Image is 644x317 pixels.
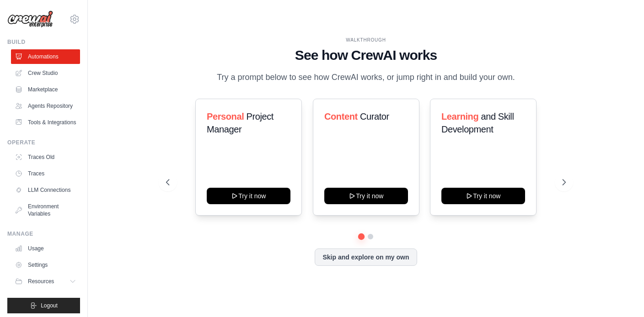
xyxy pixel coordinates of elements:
[11,115,80,130] a: Tools & Integrations
[324,188,408,204] button: Try it now
[441,188,525,204] button: Try it now
[11,99,80,113] a: Agents Repository
[11,183,80,197] a: LLM Connections
[315,248,417,266] button: Skip and explore on my own
[7,11,53,28] img: Logo
[360,111,389,122] span: Curator
[11,241,80,256] a: Usage
[7,38,80,46] div: Build
[207,188,290,204] button: Try it now
[441,111,478,122] span: Learning
[207,111,244,122] span: Personal
[7,139,80,146] div: Operate
[166,47,566,63] h1: See how CrewAI works
[212,71,520,84] p: Try a prompt below to see how CrewAI works, or jump right in and build your own.
[11,49,80,64] a: Automations
[11,274,80,289] button: Resources
[41,302,58,309] span: Logout
[11,166,80,181] a: Traces
[7,298,80,313] button: Logout
[11,82,80,97] a: Marketplace
[28,278,54,285] span: Resources
[324,111,358,122] span: Content
[166,37,566,43] div: WALKTHROUGH
[11,258,80,272] a: Settings
[11,150,80,164] a: Traces Old
[11,199,80,221] a: Environment Variables
[11,66,80,80] a: Crew Studio
[7,230,80,238] div: Manage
